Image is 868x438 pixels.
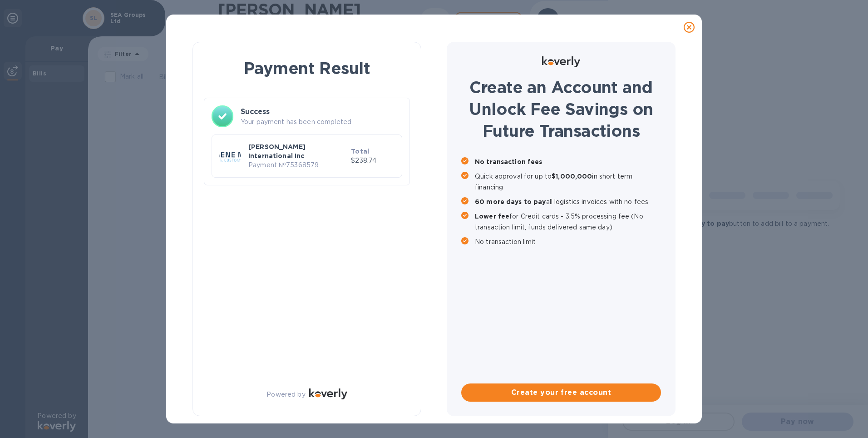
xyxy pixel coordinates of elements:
[475,211,661,233] p: for Credit cards - 3.5% processing fee (No transaction limit, funds delivered same day)
[461,76,661,142] h1: Create an Account and Unlock Fee Savings on Future Transactions
[241,117,402,127] p: Your payment has been completed.
[248,142,347,160] p: [PERSON_NAME] International Inc
[461,383,661,402] button: Create your free account
[475,171,661,193] p: Quick approval for up to in short term financing
[552,173,592,180] b: $1,000,000
[475,158,542,165] b: No transaction fees
[469,387,654,398] span: Create your free account
[248,160,347,170] p: Payment № 75368579
[207,57,406,80] h1: Payment Result
[241,106,402,117] h3: Success
[475,213,509,220] b: Lower fee
[309,388,347,399] img: Logo
[542,56,580,67] img: Logo
[351,156,395,165] p: $238.74
[475,198,546,205] b: 60 more days to pay
[475,196,661,207] p: all logistics invoices with no fees
[351,148,369,155] b: Total
[266,390,305,399] p: Powered by
[475,236,661,247] p: No transaction limit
